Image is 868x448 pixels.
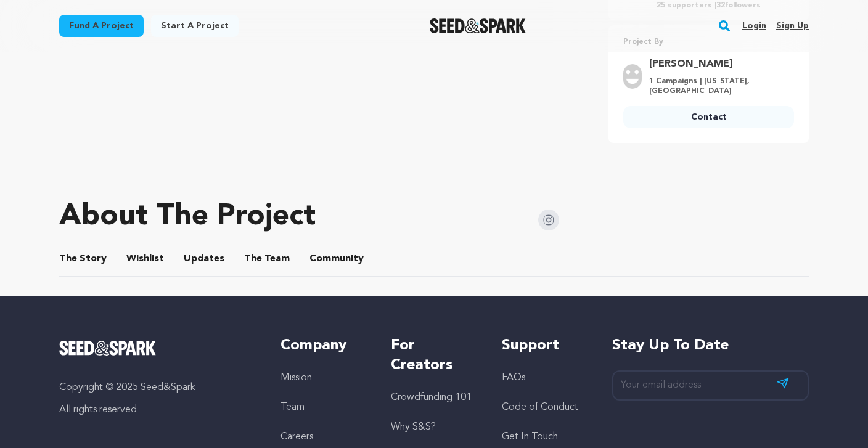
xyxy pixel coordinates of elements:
a: Get In Touch [502,432,558,442]
p: 1 Campaigns | [US_STATE], [GEOGRAPHIC_DATA] [649,76,787,96]
a: Why S&S? [391,422,436,432]
p: Copyright © 2025 Seed&Spark [59,380,256,395]
h5: Company [280,336,366,356]
span: The [244,251,262,266]
a: Fund a project [59,15,144,37]
a: Seed&Spark Homepage [59,341,256,356]
input: Your email address [612,370,809,401]
a: Login [742,16,766,36]
span: Story [59,251,107,266]
img: Seed&Spark Instagram Icon [538,210,559,230]
img: Seed&Spark Logo [59,341,156,356]
p: All rights reserved [59,402,256,417]
span: Community [309,251,364,266]
a: Code of Conduct [502,402,578,412]
a: Contact [623,106,794,128]
span: The [59,251,77,266]
img: Seed&Spark Logo Dark Mode [430,18,526,33]
img: user.png [623,64,642,89]
a: Mission [280,373,312,383]
h5: For Creators [391,336,477,375]
span: Updates [184,251,224,266]
a: Careers [280,432,313,442]
a: Crowdfunding 101 [391,393,472,402]
a: Goto Hayley Bensmiller profile [649,57,787,71]
a: Team [280,402,305,412]
a: FAQs [502,373,525,383]
a: Sign up [776,16,809,36]
span: Wishlist [126,251,164,266]
a: Start a project [151,15,239,37]
h5: Support [502,336,588,356]
h5: Stay up to date [612,336,809,356]
h1: About The Project [59,202,316,232]
a: Seed&Spark Homepage [430,18,526,33]
span: Team [244,251,290,266]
